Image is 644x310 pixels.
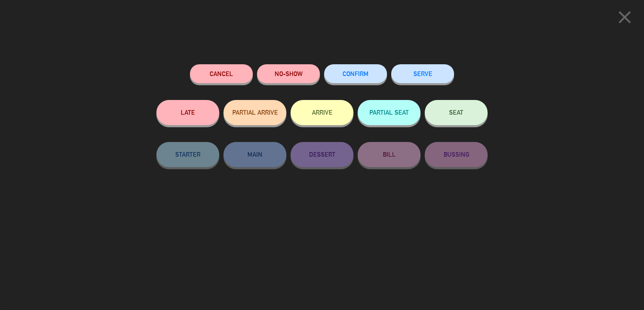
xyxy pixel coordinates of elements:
button: DESSERT [291,142,353,167]
span: PARTIAL ARRIVE [232,109,278,116]
span: SEAT [449,109,463,116]
button: MAIN [223,142,286,167]
button: close [612,6,638,31]
button: ARRIVE [291,100,353,125]
button: BUSSING [425,142,488,167]
button: LATE [156,100,219,125]
button: CONFIRM [324,64,387,83]
button: SERVE [391,64,454,83]
i: close [614,7,635,28]
button: NO-SHOW [257,64,320,83]
button: STARTER [156,142,219,167]
button: BILL [358,142,421,167]
button: PARTIAL ARRIVE [223,100,286,125]
button: Cancel [190,64,253,83]
button: PARTIAL SEAT [358,100,421,125]
button: SEAT [425,100,488,125]
span: CONFIRM [343,70,369,77]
